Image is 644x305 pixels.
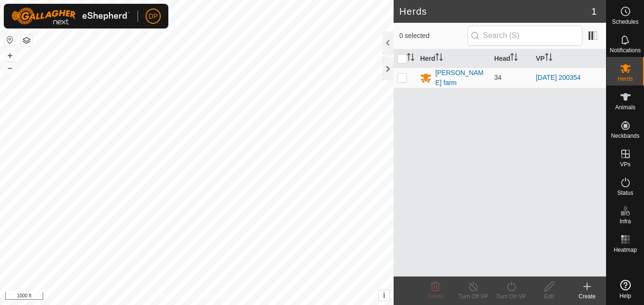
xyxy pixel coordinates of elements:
button: – [4,62,16,74]
div: [PERSON_NAME] farm [435,68,487,88]
h2: Herds [399,6,591,17]
span: i [383,291,385,299]
span: DP [148,11,157,21]
img: Gallagher Logo [11,8,130,25]
div: Edit [530,292,568,301]
a: Help [607,276,644,303]
p-sorticon: Activate to sort [435,55,443,62]
th: Herd [416,49,490,68]
th: Head [490,49,532,68]
a: Contact Us [206,293,234,301]
span: 0 selected [399,31,468,41]
th: VP [532,49,606,68]
button: Map Layers [21,35,32,46]
a: [DATE] 200354 [536,74,581,81]
p-sorticon: Activate to sort [407,55,414,62]
a: Privacy Policy [159,293,195,301]
span: 1 [591,4,597,19]
span: Animals [615,105,635,110]
button: i [379,290,389,301]
button: Reset Map [4,34,16,46]
span: 34 [494,74,502,81]
div: Turn On VP [492,292,530,301]
span: Herds [617,76,633,82]
span: Delete [427,293,444,300]
input: Search (S) [468,26,582,46]
div: Turn Off VP [454,292,492,301]
p-sorticon: Activate to sort [510,55,518,62]
span: Neckbands [611,133,639,139]
button: + [4,50,16,61]
span: Notifications [610,48,641,53]
div: Create [568,292,606,301]
span: Help [619,293,631,299]
p-sorticon: Activate to sort [545,55,552,62]
span: VPs [620,162,630,167]
span: Status [617,190,633,196]
span: Heatmap [614,247,637,253]
span: Schedules [612,19,638,25]
span: Infra [619,219,631,224]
